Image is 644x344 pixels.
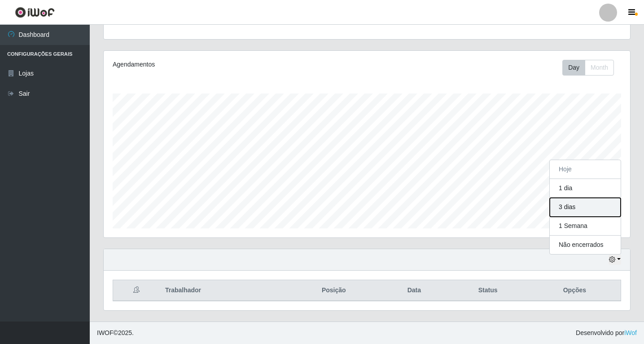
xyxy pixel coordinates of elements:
[550,160,621,179] button: Hoje
[15,7,55,18] img: CoreUI Logo
[562,60,585,76] button: Day
[97,329,114,336] span: IWOF
[550,198,621,217] button: 3 dias
[529,280,621,301] th: Opções
[550,217,621,236] button: 1 Semana
[562,60,614,76] div: First group
[160,280,286,301] th: Trabalhador
[585,60,614,76] button: Month
[624,329,637,336] a: iWof
[550,179,621,198] button: 1 dia
[576,328,637,338] span: Desenvolvido por
[550,236,621,254] button: Não encerrados
[381,280,447,301] th: Data
[562,60,621,76] div: Toolbar with button groups
[113,60,317,69] div: Agendamentos
[286,280,381,301] th: Posição
[97,328,134,338] span: © 2025 .
[447,280,529,301] th: Status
